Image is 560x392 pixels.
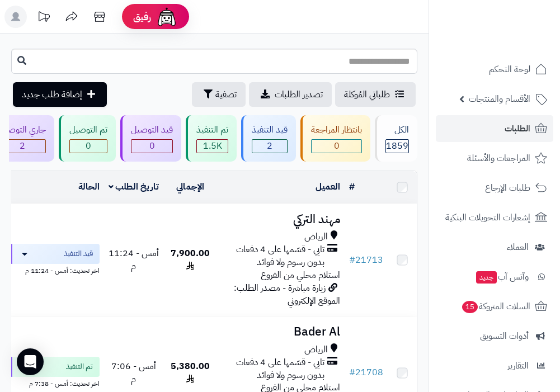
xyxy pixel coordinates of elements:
[436,293,553,320] a: السلات المتروكة15
[349,253,355,267] span: #
[78,180,100,193] a: الحالة
[349,253,383,267] a: #21713
[222,356,324,382] span: تابي - قسّمها على 4 دفعات بدون رسوم ولا فوائد
[261,268,340,282] span: استلام محلي من الفروع
[436,263,553,290] a: وآتس آبجديد
[30,6,58,31] a: تحديثات المنصة
[385,124,409,136] div: الكل
[275,88,323,101] span: تصدير الطلبات
[215,88,237,101] span: تصفية
[222,325,340,338] h3: Bader Al
[109,247,159,273] span: أمس - 11:24 م
[476,271,497,284] span: جديد
[335,82,416,107] a: طلباتي المُوكلة
[111,360,156,386] span: أمس - 7:06 م
[373,115,420,162] a: الكل1859
[436,323,553,350] a: أدوات التسويق
[436,204,553,231] a: إشعارات التحويلات البنكية
[57,115,118,162] a: تم التوصيل 0
[10,377,100,389] div: اخر تحديث: أمس - 7:38 م
[311,124,362,136] div: بانتظار المراجعة
[436,115,553,142] a: الطلبات
[462,301,478,313] span: 15
[131,140,172,153] span: 0
[480,328,529,344] span: أدوات التسويق
[222,243,324,269] span: تابي - قسّمها على 4 دفعات بدون رسوم ولا فوائد
[386,140,408,153] span: 1859
[304,230,328,243] span: الرياض
[196,124,228,136] div: تم التنفيذ
[239,115,298,162] a: قيد التنفيذ 2
[17,348,44,375] div: Open Intercom Messenger
[176,180,204,193] a: الإجمالي
[485,180,530,196] span: طلبات الإرجاع
[461,299,530,314] span: السلات المتروكة
[197,140,228,153] span: 1.5K
[234,281,340,308] span: زيارة مباشرة - مصدر الطلب: الموقع الإلكتروني
[312,140,361,153] span: 0
[505,121,530,136] span: الطلبات
[156,6,178,28] img: ai-face.png
[469,91,530,107] span: الأقسام والمنتجات
[118,115,183,162] a: قيد التوصيل 0
[171,360,210,386] span: 5,380.00
[70,140,107,153] span: 0
[66,361,93,372] span: تم التنفيذ
[69,124,107,136] div: تم التوصيل
[507,358,529,374] span: التقارير
[131,124,173,136] div: قيد التوصيل
[349,180,355,193] a: #
[304,343,328,356] span: الرياض
[436,234,553,261] a: العملاء
[22,88,82,101] span: إضافة طلب جديد
[13,82,107,107] a: إضافة طلب جديد
[252,140,287,153] span: 2
[252,124,288,136] div: قيد التنفيذ
[249,82,332,107] a: تصدير الطلبات
[436,174,553,201] a: طلبات الإرجاع
[222,213,340,226] h3: مهند التركي
[349,366,355,379] span: #
[349,366,383,379] a: #21708
[192,82,246,107] button: تصفية
[436,56,553,83] a: لوحة التحكم
[316,180,340,193] a: العميل
[475,269,529,285] span: وآتس آب
[489,62,530,77] span: لوحة التحكم
[183,115,239,162] a: تم التنفيذ 1.5K
[171,247,210,273] span: 7,900.00
[507,239,529,255] span: العملاء
[436,145,553,172] a: المراجعات والأسئلة
[197,140,228,153] div: 1546
[467,150,530,166] span: المراجعات والأسئلة
[436,352,553,379] a: التقارير
[445,210,530,225] span: إشعارات التحويلات البنكية
[298,115,373,162] a: بانتظار المراجعة 0
[64,248,93,259] span: قيد التنفيذ
[10,264,100,276] div: اخر تحديث: أمس - 11:24 م
[484,28,549,51] img: logo-2.png
[109,180,159,193] a: تاريخ الطلب
[133,10,151,23] span: رفيق
[344,88,390,101] span: طلباتي المُوكلة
